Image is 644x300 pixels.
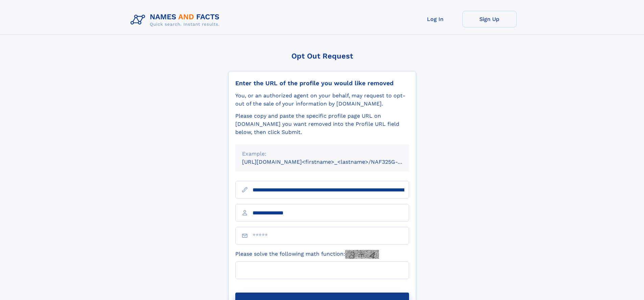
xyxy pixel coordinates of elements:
div: Opt Out Request [228,52,416,60]
div: Example: [242,150,402,158]
a: Log In [408,11,462,27]
img: Logo Names and Facts [128,11,225,29]
div: Enter the URL of the profile you would like removed [235,79,409,87]
label: Please solve the following math function: [235,250,379,259]
small: [URL][DOMAIN_NAME]<firstname>_<lastname>/NAF325G-xxxxxxxx [242,159,422,165]
div: You, or an authorized agent on your behalf, may request to opt-out of the sale of your informatio... [235,92,409,108]
div: Please copy and paste the specific profile page URL on [DOMAIN_NAME] you want removed into the Pr... [235,112,409,136]
a: Sign Up [462,11,517,27]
